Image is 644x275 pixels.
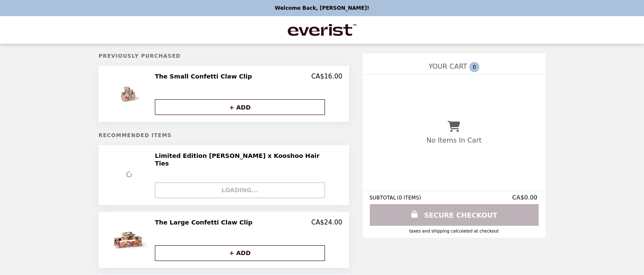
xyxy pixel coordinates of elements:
button: + ADD [155,245,325,261]
h2: Limited Edition [PERSON_NAME] x Kooshoo Hair Ties [155,152,336,168]
h5: Recommended Items [99,132,349,138]
span: ( 0 ITEMS ) [397,195,421,201]
span: YOUR CART [429,62,467,70]
img: Brand Logo [286,21,358,39]
h2: The Large Confetti Claw Clip [155,219,256,226]
p: CA$24.00 [311,219,342,226]
div: Taxes and Shipping calculated at checkout [369,229,539,233]
h2: The Small Confetti Claw Clip [155,73,255,80]
p: No Items In Cart [427,136,482,144]
p: Welcome Back, [PERSON_NAME]! [275,5,369,11]
button: + ADD [155,99,325,115]
img: The Small Confetti Claw Clip [107,73,151,115]
p: CA$16.00 [311,73,342,80]
span: 0 [469,62,479,72]
h5: Previously Purchased [99,53,349,59]
span: SUBTOTAL [369,195,397,201]
span: CA$0.00 [512,194,539,201]
img: The Large Confetti Claw Clip [107,219,151,261]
